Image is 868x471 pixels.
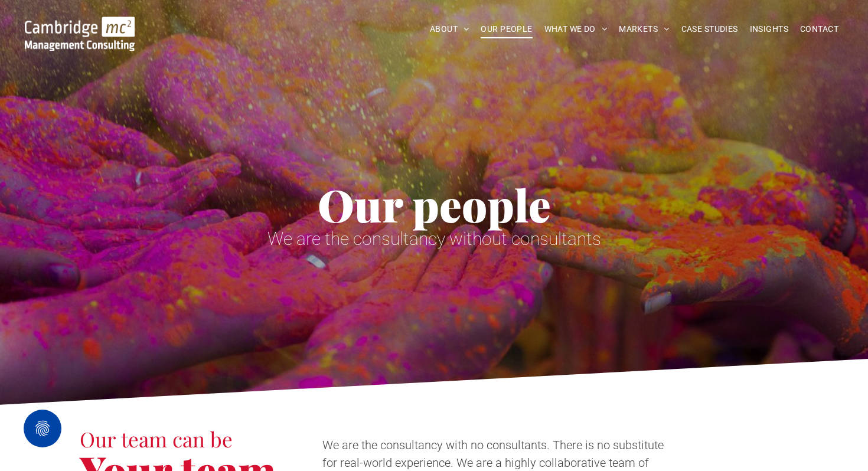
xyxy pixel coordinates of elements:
[318,175,551,234] span: Our people
[613,20,675,38] a: MARKETS
[80,425,233,453] span: Our team can be
[25,17,135,51] img: Go to Homepage
[267,228,601,249] span: We are the consultancy without consultants
[25,18,135,31] a: Your Business Transformed | Cambridge Management Consulting
[424,20,475,38] a: ABOUT
[676,20,744,38] a: CASE STUDIES
[744,20,794,38] a: INSIGHTS
[794,20,844,38] a: CONTACT
[475,20,538,38] a: OUR PEOPLE
[539,20,614,38] a: WHAT WE DO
